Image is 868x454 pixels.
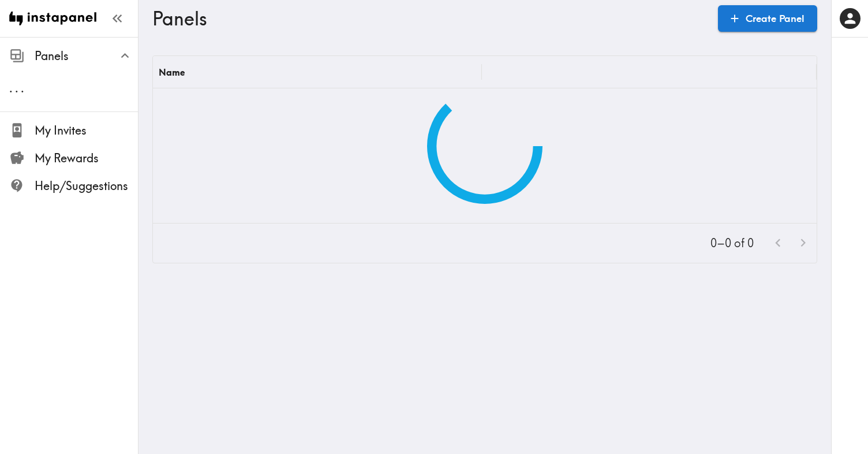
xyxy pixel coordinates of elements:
span: . [15,81,18,95]
span: Help/Suggestions [35,178,138,194]
a: Create Panel [718,5,817,32]
span: My Invites [35,122,138,139]
span: My Rewards [35,150,138,166]
span: . [9,81,13,95]
span: . [21,81,24,95]
p: 0–0 of 0 [710,235,754,251]
h3: Panels [152,8,709,29]
div: Name [159,66,185,78]
span: Panels [35,48,138,64]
